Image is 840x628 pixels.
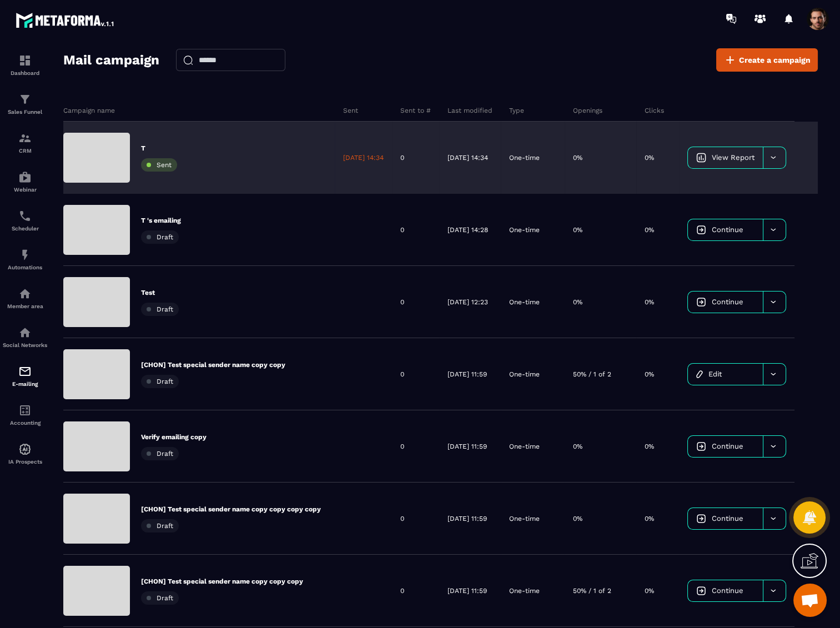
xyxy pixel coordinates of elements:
p: Accounting [3,420,47,426]
img: accountant [18,404,32,417]
p: One-time [509,514,540,523]
p: T [141,144,177,153]
span: Draft [157,305,173,313]
a: social-networksocial-networkSocial Networks [3,318,47,356]
img: automations [18,248,32,262]
img: icon [696,370,703,378]
p: 0% [645,586,654,595]
img: automations [18,443,32,456]
p: 0 [400,370,404,379]
p: IA Prospects [3,459,47,465]
p: T 's emailing [141,216,181,225]
p: Sent [343,106,358,115]
p: Type [509,106,524,115]
span: Draft [157,378,173,385]
span: Draft [157,594,173,602]
span: Edit [708,370,722,378]
p: 0% [645,298,654,307]
p: Dashboard [3,70,47,76]
p: 0 [400,225,404,234]
p: 0% [573,514,582,523]
p: Member area [3,303,47,309]
span: Draft [157,233,173,241]
p: One-time [509,370,540,379]
p: 50% / 1 of 2 [573,586,611,595]
p: Clicks [645,106,664,115]
p: 0% [645,370,654,379]
p: 0% [645,442,654,451]
img: icon [696,297,706,307]
a: automationsautomationsMember area [3,279,47,318]
p: CRM [3,148,47,154]
p: 0% [645,514,654,523]
p: Social Networks [3,342,47,348]
h2: Mail campaign [63,49,159,71]
img: icon [696,225,706,235]
p: Last modified [447,106,492,115]
p: [DATE] 11:59 [447,586,487,595]
img: formation [18,93,32,106]
img: formation [18,132,32,145]
img: email [18,365,32,378]
a: formationformationDashboard [3,46,47,84]
a: Continue [688,436,763,457]
p: [CHON] Test special sender name copy copy copy [141,577,303,586]
a: Create a campaign [716,48,818,72]
span: Sent [157,161,172,169]
p: One-time [509,442,540,451]
span: Create a campaign [739,54,811,66]
p: Scheduler [3,225,47,232]
p: 0% [573,153,582,162]
a: schedulerschedulerScheduler [3,201,47,240]
p: Test [141,288,179,297]
p: [DATE] 11:59 [447,442,487,451]
p: 0% [573,442,582,451]
p: Automations [3,264,47,270]
a: automationsautomationsWebinar [3,162,47,201]
img: automations [18,287,32,300]
p: Webinar [3,187,47,193]
p: 0 [400,514,404,523]
p: One-time [509,153,540,162]
p: 0% [573,298,582,307]
img: icon [696,153,706,163]
a: View Report [688,147,763,168]
p: One-time [509,586,540,595]
p: Sent to # [400,106,431,115]
p: [DATE] 11:59 [447,370,487,379]
span: Draft [157,450,173,458]
img: logo [16,10,115,30]
p: Campaign name [63,106,115,115]
p: 0 [400,298,404,307]
span: Continue [712,586,743,595]
img: automations [18,170,32,184]
p: 50% / 1 of 2 [573,370,611,379]
a: Mở cuộc trò chuyện [793,584,827,617]
a: Edit [688,364,763,385]
span: Continue [712,514,743,523]
p: 0% [645,225,654,234]
p: [DATE] 14:34 [343,153,384,162]
p: Openings [573,106,602,115]
p: [CHON] Test special sender name copy copy [141,360,285,369]
p: 0 [400,586,404,595]
a: accountantaccountantAccounting [3,395,47,434]
a: Continue [688,219,763,240]
span: Continue [712,298,743,306]
a: formationformationSales Funnel [3,84,47,123]
p: 0% [645,153,654,162]
a: Continue [688,580,763,601]
img: formation [18,54,32,67]
a: automationsautomationsAutomations [3,240,47,279]
p: [DATE] 14:34 [447,153,488,162]
a: Continue [688,292,763,313]
img: icon [696,586,706,596]
img: social-network [18,326,32,339]
a: formationformationCRM [3,123,47,162]
a: emailemailE-mailing [3,356,47,395]
p: E-mailing [3,381,47,387]
p: 0% [573,225,582,234]
a: Continue [688,508,763,529]
p: Sales Funnel [3,109,47,115]
p: 0 [400,442,404,451]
